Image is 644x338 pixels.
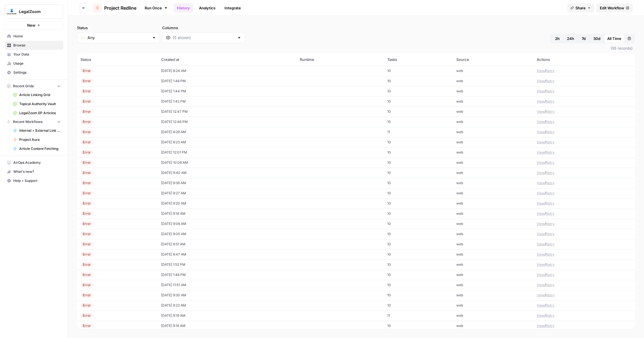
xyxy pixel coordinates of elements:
td: [DATE] 9:19 AM [158,311,297,321]
div: Error [80,119,93,124]
td: [DATE] 8:24 AM [158,66,297,76]
td: 10 [384,198,453,209]
div: Error [80,303,93,308]
td: 10 [384,219,453,229]
input: (5 shown) [173,35,235,41]
span: 30d [593,36,600,41]
td: / [533,300,635,311]
button: Recent Grids [5,82,63,90]
td: web [453,86,534,96]
td: / [533,76,635,86]
button: View [537,191,545,196]
label: Columns [162,25,245,31]
button: Retry [546,140,555,145]
td: [DATE] 10:08 AM [158,158,297,168]
button: Retry [546,201,555,206]
td: web [453,209,534,219]
div: Error [80,170,93,175]
button: View [537,180,545,186]
div: Error [80,109,93,114]
td: web [453,321,534,331]
button: Retry [546,282,555,288]
td: 10 [384,86,453,96]
a: History [174,3,193,12]
td: web [453,127,534,137]
div: Error [80,191,93,196]
div: Error [80,282,93,288]
td: [DATE] 9:22 AM [158,300,297,311]
td: web [453,260,534,270]
span: Topical Authority Vault [19,101,61,107]
td: 10 [384,107,453,117]
span: New [27,22,35,28]
td: / [533,209,635,219]
td: [DATE] 9:08 AM [158,219,297,229]
button: View [537,150,545,155]
div: Error [80,323,93,328]
button: Retry [546,231,555,237]
td: [DATE] 8:29 AM [158,127,297,137]
td: / [533,96,635,107]
td: web [453,117,534,127]
td: 10 [384,147,453,158]
td: / [533,168,635,178]
div: Error [80,89,93,94]
button: View [537,140,545,145]
span: Help + Support [13,178,61,183]
td: [DATE] 9:40 AM [158,168,297,178]
button: Retry [546,78,555,84]
button: View [537,170,545,175]
button: New [5,21,63,29]
button: View [537,303,545,308]
td: / [533,127,635,137]
button: Retry [546,221,555,226]
td: web [453,249,534,260]
button: Help + Support [5,176,63,185]
button: View [537,262,545,267]
a: Your Data [5,50,63,59]
div: Error [80,150,93,155]
td: / [533,270,635,280]
button: Retry [546,303,555,308]
button: Retry [546,180,555,186]
td: [DATE] 9:16 AM [158,209,297,219]
span: LegalZoom EP Articles [19,110,61,116]
td: / [533,147,635,158]
button: View [537,293,545,298]
button: Retry [546,170,555,175]
td: [DATE] 1:52 PM [158,260,297,270]
td: 10 [384,239,453,249]
button: 30d [590,34,604,43]
td: 10 [384,209,453,219]
span: Article Linking Grid [19,92,61,97]
span: Project Redline [104,5,136,11]
td: 11 [384,127,453,137]
label: Status [77,25,160,31]
span: Edit Workflow [600,5,624,11]
span: Settings [13,70,61,75]
span: Recent Grids [13,84,34,89]
td: 10 [384,117,453,127]
button: View [537,99,545,104]
td: 10 [384,96,453,107]
button: Retry [546,211,555,216]
a: Internal + External Link Addition [10,126,63,135]
div: Error [80,99,93,104]
button: Retry [546,89,555,94]
div: Error [80,272,93,277]
button: Retry [546,313,555,318]
button: View [537,89,545,94]
span: Recent Workflows [13,119,42,124]
td: [DATE] 9:05 AM [158,229,297,239]
button: View [537,78,545,84]
a: Topical Authority Vault [10,99,63,109]
td: web [453,107,534,117]
td: / [533,321,635,331]
div: Error [80,78,93,84]
a: Usage [5,59,63,68]
div: Error [80,293,93,298]
button: Retry [546,68,555,73]
span: Home [13,34,61,39]
td: 10 [384,321,453,331]
button: View [537,201,545,206]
